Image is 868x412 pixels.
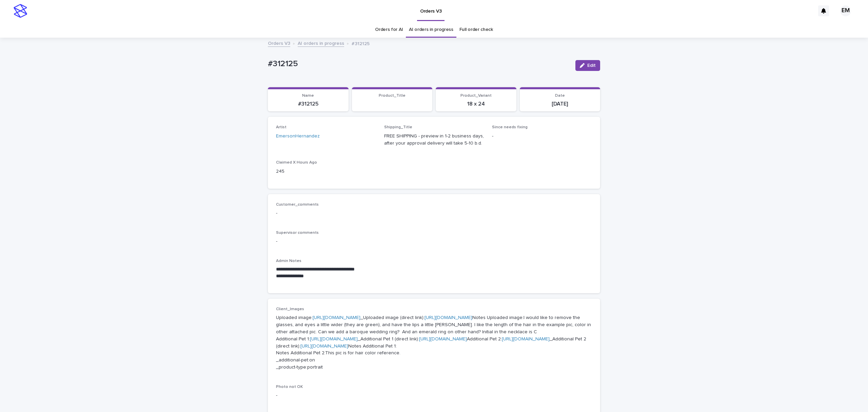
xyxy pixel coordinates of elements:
p: FREE SHIPPING - preview in 1-2 business days, after your approval delivery will take 5-10 b.d. [384,133,484,147]
span: Product_Title [379,94,406,98]
a: EmersonHernandez [276,133,320,140]
a: Orders V3 [268,39,290,47]
p: #312125 [272,101,344,107]
button: Edit [575,60,600,71]
span: Supervisor comments [276,231,319,235]
p: Uploaded image: _Uploaded image (direct link): Notes Uploaded image:I would like to remove the gl... [276,314,592,371]
span: Shipping_Title [384,125,412,129]
p: - [276,238,592,245]
p: #312125 [268,59,570,69]
span: Photo not OK [276,385,303,389]
p: 245 [276,168,376,175]
a: [URL][DOMAIN_NAME] [313,315,360,320]
span: Admin Notes [276,259,301,263]
img: stacker-logo-s-only.png [14,4,27,18]
span: Artist [276,125,287,129]
p: - [276,210,592,217]
span: Claimed X Hours Ago [276,161,317,165]
span: Edit [587,63,596,68]
a: [URL][DOMAIN_NAME] [425,315,472,320]
a: [URL][DOMAIN_NAME] [300,344,348,349]
p: #312125 [352,39,370,47]
span: Customer_comments [276,203,319,207]
a: [URL][DOMAIN_NAME] [419,337,467,341]
span: Name [302,94,314,98]
a: AI orders in progress [298,39,344,47]
a: Orders for AI [375,22,403,38]
a: [URL][DOMAIN_NAME] [310,337,358,341]
p: - [492,133,592,140]
span: Client_Images [276,307,304,311]
a: Full order check [459,22,493,38]
p: 18 x 24 [440,101,512,107]
span: Since needs fixing [492,125,528,129]
p: - [276,392,592,399]
a: [URL][DOMAIN_NAME] [502,337,550,341]
span: Date [555,94,565,98]
a: AI orders in progress [409,22,453,38]
p: [DATE] [524,101,596,107]
span: Product_Variant [460,94,492,98]
div: EM [840,5,851,16]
